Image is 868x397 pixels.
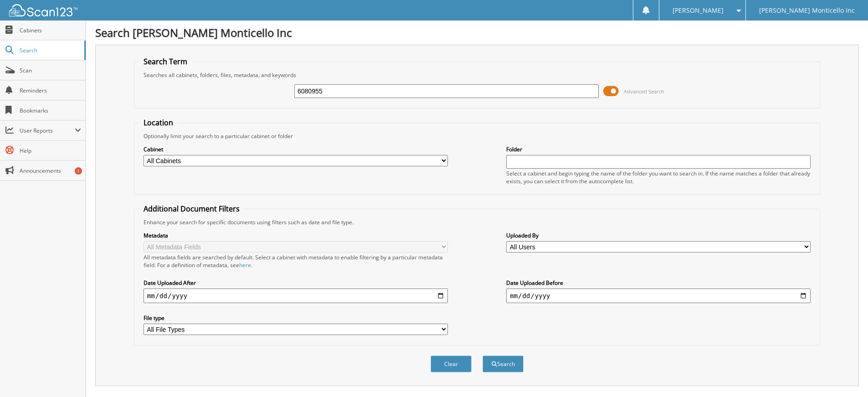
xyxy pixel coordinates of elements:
div: Searches all cabinets, folders, files, metadata, and keywords [139,71,815,79]
span: Advanced Search [624,88,664,95]
span: User Reports [20,127,75,134]
span: Bookmarks [20,107,81,114]
h1: Search [PERSON_NAME] Monticello Inc [95,25,859,40]
img: scan123-logo-white.svg [9,4,77,16]
div: Enhance your search for specific documents using filters such as date and file type. [139,218,815,226]
div: Select a cabinet and begin typing the name of the folder you want to search in. If the name match... [506,170,811,185]
label: Uploaded By [506,232,811,239]
label: Folder [506,145,811,153]
button: Clear [431,356,472,372]
legend: Location [139,118,178,128]
span: Scan [20,67,81,74]
input: end [506,289,811,303]
span: Announcements [20,167,81,175]
span: [PERSON_NAME] Monticello Inc [759,8,855,13]
label: Metadata [144,232,448,239]
span: Help [20,147,81,155]
label: File type [144,314,448,322]
legend: Additional Document Filters [139,204,244,214]
button: Search [483,356,524,372]
legend: Search Term [139,57,192,67]
label: Date Uploaded Before [506,279,811,287]
label: Date Uploaded After [144,279,448,287]
input: start [144,289,448,303]
div: All metadata fields are searched by default. Select a cabinet with metadata to enable filtering b... [144,253,448,269]
label: Cabinet [144,145,448,153]
span: [PERSON_NAME] [673,8,724,13]
span: Reminders [20,87,81,94]
a: here [239,261,251,269]
span: Cabinets [20,26,81,34]
div: Optionally limit your search to a particular cabinet or folder [139,132,815,140]
div: 1 [75,167,82,175]
span: Search [20,46,80,54]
